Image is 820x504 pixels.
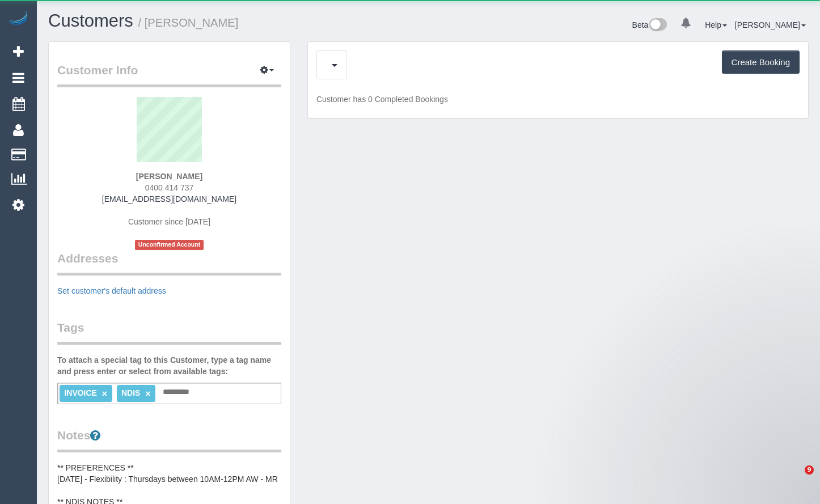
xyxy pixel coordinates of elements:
[145,389,150,399] a: ×
[64,388,97,397] span: INVOICE
[57,62,281,87] legend: Customer Info
[7,11,29,27] img: Automaid Logo
[128,217,210,226] span: Customer since [DATE]
[648,18,667,33] img: New interface
[722,50,800,74] button: Create Booking
[57,354,281,377] label: To attach a special tag to this Customer, type a tag name and press enter or select from availabl...
[735,20,806,29] a: [PERSON_NAME]
[138,16,239,29] small: / [PERSON_NAME]
[102,194,236,204] a: [EMAIL_ADDRESS][DOMAIN_NAME]
[805,465,814,475] span: 9
[57,286,166,295] a: Set customer's default address
[145,183,194,192] span: 0400 414 737
[135,240,204,249] span: Unconfirmed Account
[136,172,202,181] strong: [PERSON_NAME]
[316,94,800,105] p: Customer has 0 Completed Bookings
[57,319,281,345] legend: Tags
[48,11,133,31] a: Customers
[705,20,727,29] a: Help
[57,427,281,452] legend: Notes
[632,20,667,29] a: Beta
[121,388,140,397] span: NDIS
[781,465,809,493] iframe: Intercom live chat
[102,389,107,399] a: ×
